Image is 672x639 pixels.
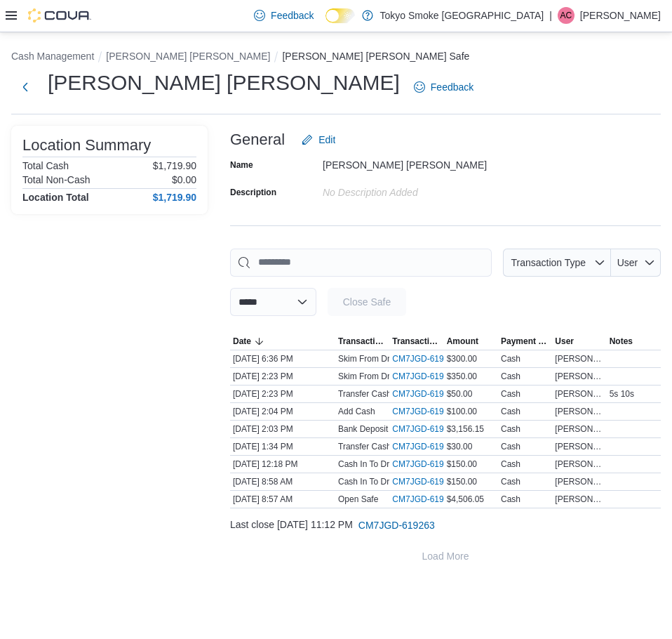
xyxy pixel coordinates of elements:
[230,511,661,539] div: Last close [DATE] 11:12 PM
[338,459,441,470] p: Cash In To Drawer (POS 1)
[501,476,520,487] div: Cash
[555,353,603,364] span: [PERSON_NAME]
[555,494,603,505] span: [PERSON_NAME]
[555,423,603,435] span: [PERSON_NAME]
[153,192,196,203] h4: $1,719.90
[580,7,661,24] p: [PERSON_NAME]
[555,459,603,470] span: [PERSON_NAME]
[555,406,603,417] span: [PERSON_NAME]
[338,353,441,364] p: Skim From Drawer (POS 5)
[555,388,603,400] span: [PERSON_NAME]
[335,333,389,350] button: Transaction Type
[392,406,469,417] a: CM7JGD-619418External link
[338,388,464,400] p: Transfer Cash To Drawer (POS 5)
[392,336,441,347] span: Transaction #
[230,350,335,367] div: [DATE] 6:36 PM
[338,336,387,347] span: Transaction Type
[338,371,441,382] p: Skim From Drawer (POS 5)
[498,333,552,350] button: Payment Methods
[230,473,335,490] div: [DATE] 8:58 AM
[501,336,549,347] span: Payment Methods
[392,459,469,470] a: CM7JGD-619399External link
[338,476,441,487] p: Cash In To Drawer (POS 5)
[392,441,469,452] a: CM7JGD-619405External link
[230,542,661,570] button: Load More
[230,386,335,402] div: [DATE] 2:23 PM
[233,336,251,347] span: Date
[230,491,335,508] div: [DATE] 8:57 AM
[447,459,477,470] span: $150.00
[392,423,469,435] a: CM7JGD-619415External link
[230,159,253,171] label: Name
[11,51,94,62] button: Cash Management
[549,7,552,24] p: |
[230,368,335,385] div: [DATE] 2:23 PM
[617,257,638,268] span: User
[422,549,469,563] span: Load More
[447,353,477,364] span: $300.00
[511,257,586,268] span: Transaction Type
[338,406,375,417] p: Add Cash
[172,174,196,185] p: $0.00
[48,69,400,97] h1: [PERSON_NAME] [PERSON_NAME]
[447,423,484,435] span: $3,156.15
[328,288,406,316] button: Close Safe
[392,494,469,505] a: CM7JGD-619333External link
[501,459,520,470] div: Cash
[392,476,469,487] a: CM7JGD-619334External link
[296,126,341,154] button: Edit
[22,160,69,171] h6: Total Cash
[501,494,520,505] div: Cash
[392,388,469,400] a: CM7JGD-619419External link
[610,388,634,400] span: 5s 10s
[338,441,464,452] p: Transfer Cash To Drawer (POS 5)
[555,336,574,347] span: User
[358,518,435,532] span: CM7JGD-619263
[282,51,469,62] button: [PERSON_NAME] [PERSON_NAME] Safe
[106,51,270,62] button: [PERSON_NAME] [PERSON_NAME]
[318,133,335,147] span: Edit
[501,423,520,435] div: Cash
[389,333,443,350] button: Transaction #
[392,371,469,382] a: CM7JGD-619420External link
[501,371,520,382] div: Cash
[338,423,388,435] p: Bank Deposit
[610,336,633,347] span: Notes
[230,421,335,437] div: [DATE] 2:03 PM
[11,49,661,66] nav: An example of EuiBreadcrumbs
[323,154,511,171] div: [PERSON_NAME] [PERSON_NAME]
[11,73,39,101] button: Next
[447,388,473,400] span: $50.00
[28,8,91,22] img: Cova
[552,333,606,350] button: User
[230,187,276,198] label: Description
[444,333,498,350] button: Amount
[560,7,572,24] span: AC
[607,333,661,350] button: Notes
[555,441,603,452] span: [PERSON_NAME]
[380,7,544,24] p: Tokyo Smoke [GEOGRAPHIC_DATA]
[503,249,611,277] button: Transaction Type
[447,494,484,505] span: $4,506.05
[153,160,196,171] p: $1,719.90
[22,137,151,154] h3: Location Summary
[501,388,520,400] div: Cash
[501,406,520,417] div: Cash
[392,353,469,364] a: CM7JGD-619471External link
[230,456,335,473] div: [DATE] 12:18 PM
[248,1,319,29] a: Feedback
[555,371,603,382] span: [PERSON_NAME]
[501,441,520,452] div: Cash
[325,8,355,23] input: Dark Mode
[447,371,477,382] span: $350.00
[338,494,378,505] p: Open Safe
[558,7,574,24] div: Alex Collier
[447,406,477,417] span: $100.00
[230,403,335,420] div: [DATE] 2:04 PM
[447,441,473,452] span: $30.00
[408,73,479,101] a: Feedback
[230,249,492,277] input: This is a search bar. As you type, the results lower in the page will automatically filter.
[353,511,441,539] button: CM7JGD-619263
[22,174,90,185] h6: Total Non-Cash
